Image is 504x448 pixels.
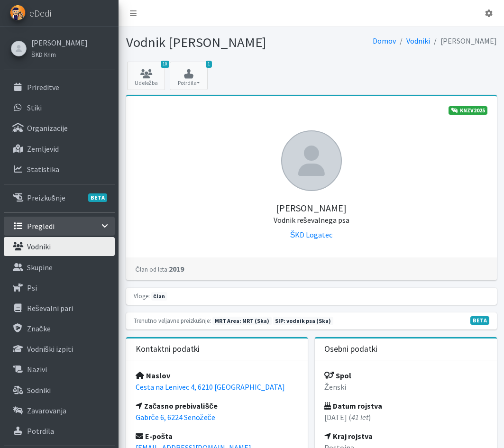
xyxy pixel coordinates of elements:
strong: Datum rojstva [324,401,382,411]
a: Sodniki [4,381,115,400]
small: Vloge: [134,292,150,300]
h5: [PERSON_NAME] [136,191,487,225]
p: Značke [27,324,51,333]
p: Sodniki [27,385,51,395]
strong: Spol [324,371,351,380]
a: ŠKD Krim [31,48,88,60]
a: Pregledi [4,217,115,236]
a: Psi [4,278,115,297]
strong: Kraj rojstva [324,431,373,441]
a: Zemljevid [4,139,115,158]
a: Značke [4,319,115,338]
span: eDedi [29,6,51,20]
p: Skupine [27,263,53,272]
p: Prireditve [27,82,59,92]
h1: Vodnik [PERSON_NAME] [126,34,308,51]
a: Prireditve [4,78,115,97]
p: Reševalni pari [27,303,73,313]
p: Zavarovanja [27,406,66,415]
p: Psi [27,283,37,293]
p: Zemljevid [27,144,59,154]
a: PreizkušnjeBETA [4,188,115,207]
p: Statistika [27,165,59,174]
a: [PERSON_NAME] [31,37,88,48]
span: 1 [206,61,212,68]
small: Vodnik reševalnega psa [274,215,349,225]
a: Domov [373,36,396,46]
a: Vodniški izpiti [4,339,115,358]
li: [PERSON_NAME] [430,34,497,48]
p: Preizkušnje [27,193,65,202]
strong: 2019 [136,264,184,274]
span: član [151,292,167,301]
span: 10 [161,61,169,68]
button: 1 Potrdila [170,62,208,90]
h3: Osebni podatki [324,344,377,354]
h3: Kontaktni podatki [136,344,200,354]
p: Stiki [27,103,42,112]
a: Gabrče 6, 6224 Senožeče [136,412,215,422]
a: Zavarovanja [4,401,115,420]
p: [DATE] ( ) [324,411,487,423]
a: Reševalni pari [4,299,115,318]
a: Stiki [4,98,115,117]
strong: Naslov [136,371,170,380]
a: Vodniki [406,36,430,46]
span: V fazi razvoja [470,316,489,325]
small: Trenutno veljavne preizkušnje: [134,317,211,324]
a: Vodniki [4,237,115,256]
p: Pregledi [27,221,55,231]
small: Član od leta: [136,265,169,273]
span: BETA [88,193,107,202]
strong: E-pošta [136,431,173,441]
p: Vodniki [27,242,51,251]
a: 10 Udeležba [127,62,165,90]
a: ŠKD Logatec [290,230,333,239]
a: Potrdila [4,421,115,440]
a: Statistika [4,160,115,179]
a: Cesta na Lenivec 4, 6210 [GEOGRAPHIC_DATA] [136,382,285,392]
p: Organizacije [27,123,68,133]
small: ŠKD Krim [31,51,56,58]
a: Organizacije [4,119,115,137]
p: Nazivi [27,365,47,374]
a: Skupine [4,258,115,277]
p: Potrdila [27,426,54,436]
img: eDedi [10,5,26,20]
strong: Začasno prebivališče [136,401,218,411]
a: Nazivi [4,360,115,379]
p: Vodniški izpiti [27,344,73,354]
em: 41 let [351,412,368,422]
a: KNZV2025 [449,106,487,115]
span: Naslednja preizkušnja: pomlad 2026 [212,317,272,325]
p: Ženski [324,381,487,393]
span: Naslednja preizkušnja: jesen 2026 [273,317,334,325]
